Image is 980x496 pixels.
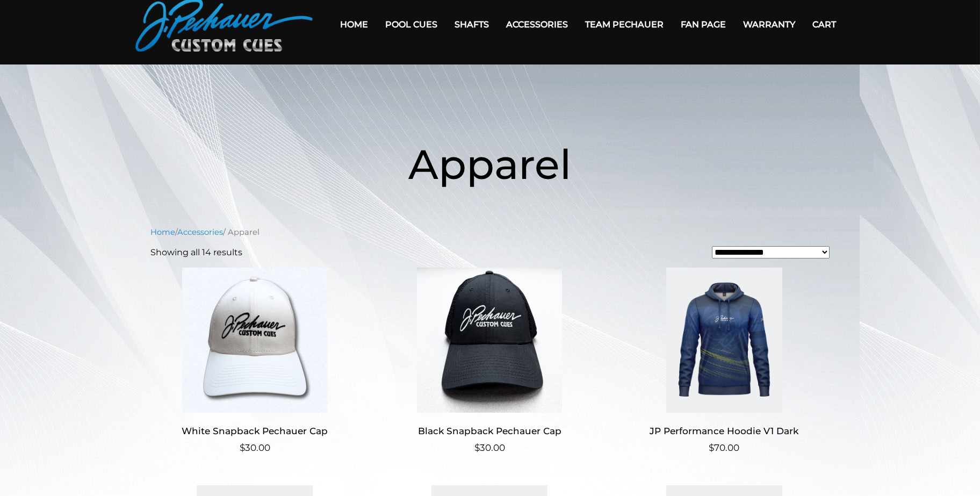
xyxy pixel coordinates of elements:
bdi: 70.00 [709,442,739,453]
select: Shop order [712,246,830,258]
a: Warranty [734,11,804,38]
a: Home [332,11,377,38]
img: White Snapback Pechauer Cap [150,268,359,413]
h2: White Snapback Pechauer Cap [150,421,359,441]
a: Team Pechauer [577,11,672,38]
bdi: 30.00 [240,442,270,453]
a: Shafts [446,11,498,38]
p: Showing all 14 results [150,246,242,259]
a: Cart [804,11,845,38]
a: Home [150,227,175,237]
a: Pool Cues [377,11,446,38]
span: Apparel [409,139,572,189]
a: Accessories [498,11,577,38]
span: $ [709,442,714,453]
h2: Black Snapback Pechauer Cap [385,421,594,441]
a: White Snapback Pechauer Cap $30.00 [150,268,359,455]
bdi: 30.00 [474,442,505,453]
span: $ [240,442,245,453]
a: Accessories [177,227,223,237]
nav: Breadcrumb [150,226,830,238]
a: Black Snapback Pechauer Cap $30.00 [385,268,594,455]
a: JP Performance Hoodie V1 Dark $70.00 [619,268,828,455]
a: Fan Page [672,11,734,38]
img: Black Snapback Pechauer Cap [385,268,594,413]
img: JP Performance Hoodie V1 Dark [619,268,828,413]
span: $ [474,442,480,453]
h2: JP Performance Hoodie V1 Dark [619,421,828,441]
